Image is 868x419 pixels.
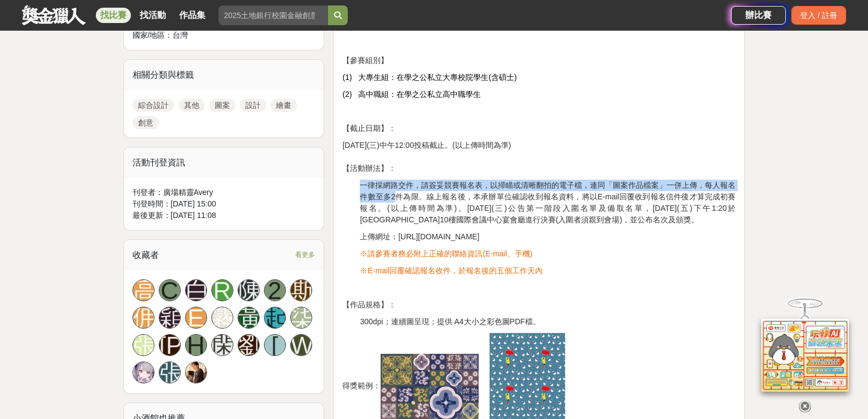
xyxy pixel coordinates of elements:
a: E [185,307,207,329]
a: [PERSON_NAME] [159,334,181,356]
div: 登入 / 註冊 [791,6,846,25]
a: 陳 [238,279,260,301]
span: 台灣 [173,31,188,39]
span: 一律採網路交件，請簽妥競賽報名表，以掃瞄或清晰翻拍的電子檔，連同「圖案作品檔案」一併上傳，每人報名件數至多2件為限。線上報名後，本承辦單位確認收到報名資料，將以E-mail回覆收到報名信件後才算... [360,181,735,224]
a: 張 [133,334,154,356]
a: 2 [264,279,286,301]
a: 高 [133,279,154,301]
img: Avatar [133,362,154,383]
a: 穎 [159,307,181,329]
img: d2146d9a-e6f6-4337-9592-8cefde37ba6b.png [761,319,849,392]
a: [ [264,334,286,356]
a: 黃 [238,307,260,329]
span: (2) 高中職組：在學之公私立高中職學生 [342,90,481,99]
div: 刊登者： 廣場精靈Avery [133,187,315,198]
a: 其他 [179,99,205,112]
a: H [185,334,207,356]
div: 活動刊登資訊 [124,147,324,178]
a: 作品集 [175,8,210,23]
a: 綜合設計 [133,99,174,112]
a: 起 [264,307,286,329]
div: 刊登時間： [DATE] 15:00 [133,198,315,210]
a: 設計 [240,99,266,112]
a: 佣 [133,307,154,329]
a: 找活動 [135,8,170,23]
a: 創意 [133,116,159,129]
a: 斯 [290,279,312,301]
span: ※請參賽者務必附上正確的聯絡資訊(E-mail、手機) [360,249,532,258]
div: 相關分類與標籤 [124,60,324,90]
span: 300dpi；連續圖呈現；提供 A4大小之彩色圖PDF檔。 [360,317,540,326]
input: 2025土地銀行校園金融創意挑戰賽：從你出發 開啟智慧金融新頁 [219,5,328,25]
a: W [290,334,312,356]
span: 【參賽組別】 [342,56,388,65]
a: 霧 [211,307,233,329]
span: [DATE](三)中午12:00投稿截止。(以上傳時間為準) [342,141,511,150]
span: 【作品規格】： [342,300,396,309]
a: 白 [185,279,207,301]
span: 國家/地區： [133,31,173,39]
a: 劉 [238,334,260,356]
img: Avatar [186,362,206,383]
span: 【截止日期】： [342,124,396,133]
span: 得獎範例： [342,381,565,390]
a: 辦比賽 [731,6,786,25]
span: ※E-mail回覆確認報名收件，於報名後的五個工作天內 [360,266,543,275]
span: (1) 大專生組：在學之公私立大專校院學生(含碩士) [342,73,516,82]
div: 最後更新： [DATE] 11:08 [133,210,315,221]
span: 【活動辦法】： [342,164,396,173]
a: Avatar [133,361,154,383]
span: 看更多 [295,249,315,261]
a: 圖案 [209,99,235,112]
a: 找比賽 [96,8,131,23]
a: 閑 [211,334,233,356]
a: 張 [159,361,181,383]
a: C [159,279,181,301]
a: R [211,279,233,301]
span: 上傳網址：[URL][DOMAIN_NAME] [360,232,479,241]
a: Avatar [185,361,207,383]
span: 收藏者 [133,250,159,260]
a: 柒 [290,307,312,329]
a: 繪畫 [271,99,297,112]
